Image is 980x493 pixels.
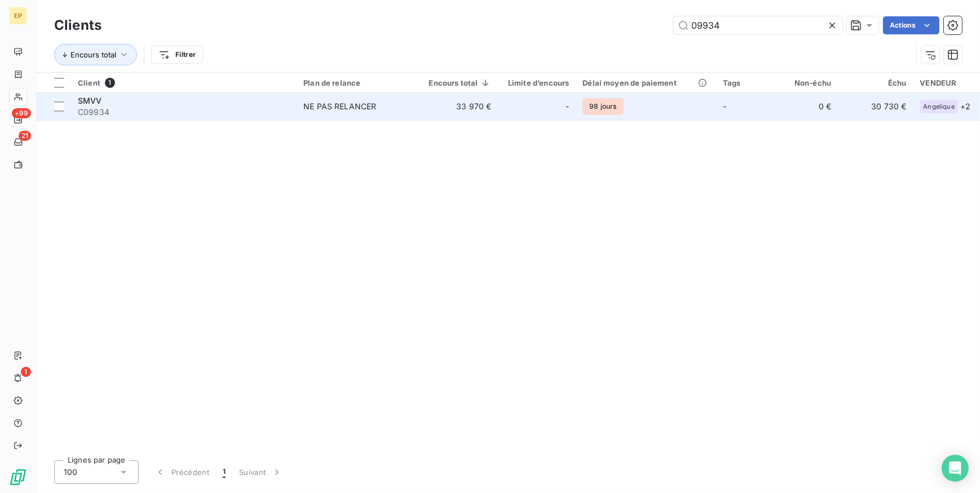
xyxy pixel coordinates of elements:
[920,78,974,87] div: VENDEUR
[723,101,726,111] span: -
[582,78,709,87] div: Délai moyen de paiement
[303,78,412,87] div: Plan de relance
[845,78,906,87] div: Échu
[9,110,27,128] a: +99
[21,367,31,377] span: 1
[763,93,838,120] td: 0 €
[223,467,226,478] span: 1
[54,44,137,65] button: Encours total
[9,468,27,486] img: Logo LeanPay
[838,93,913,120] td: 30 730 €
[419,93,498,120] td: 33 970 €
[232,460,289,484] button: Suivant
[9,7,27,25] div: EP
[78,78,100,87] span: Client
[723,78,756,87] div: Tags
[105,78,115,88] span: 1
[942,455,969,482] div: Open Intercom Messenger
[148,460,216,484] button: Précédent
[70,50,116,59] span: Encours total
[566,101,569,112] span: -
[19,131,31,141] span: 21
[673,16,842,34] input: Rechercher
[12,108,31,118] span: +99
[78,96,102,105] span: SMVV
[426,78,492,87] div: Encours total
[9,133,27,151] a: 21
[303,101,376,112] div: NE PAS RELANCER
[64,467,77,478] span: 100
[960,100,970,112] span: + 2
[883,16,939,34] button: Actions
[505,78,569,87] div: Limite d’encours
[770,78,831,87] div: Non-échu
[582,98,623,115] span: 98 jours
[54,15,101,35] h3: Clients
[216,460,232,484] button: 1
[924,103,955,110] span: Angelique
[78,106,290,118] span: C09934
[151,46,203,64] button: Filtrer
